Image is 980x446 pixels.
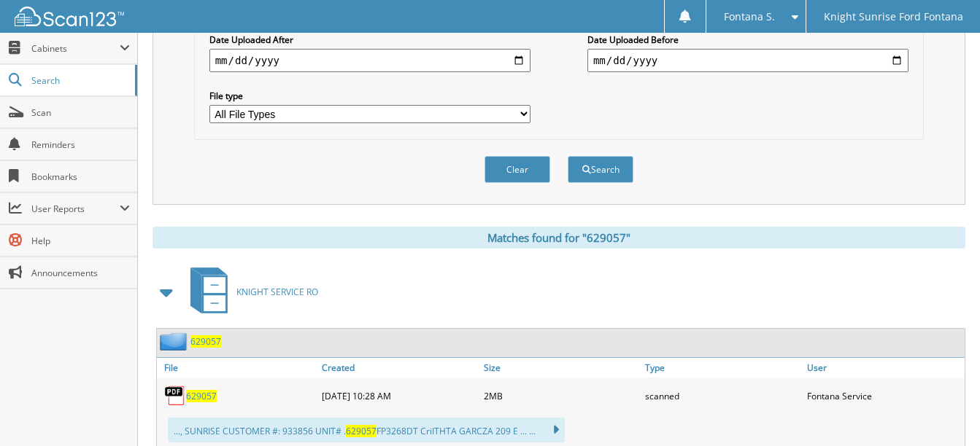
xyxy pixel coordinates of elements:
a: Size [480,358,641,377]
a: KNIGHT SERVICE RO [182,263,318,321]
div: Matches found for "629057" [153,227,965,249]
div: 2MB [480,381,641,410]
span: Search [31,74,128,87]
label: File type [209,90,530,102]
span: Help [31,235,130,247]
a: 629057 [186,390,217,402]
div: Fontana Service [803,381,965,410]
iframe: Chat Widget [907,376,980,446]
div: ..., SUNRISE CUSTOMER #: 933856 UNIT# . FP3268DT CriITHTA GARCZA 209 E ... ... [168,418,565,442]
button: Clear [485,156,550,183]
span: 629057 [346,425,377,437]
input: start [209,49,530,72]
img: PDF.png [164,385,186,407]
span: Knight Sunrise Ford Fontana [824,12,963,21]
a: Type [641,358,803,377]
a: User [803,358,965,377]
span: Reminders [31,138,130,151]
span: KNIGHT SERVICE RO [236,286,318,298]
span: User Reports [31,203,120,215]
span: Cabinets [31,42,120,55]
div: scanned [641,381,803,410]
span: Fontana S. [724,12,775,21]
input: end [587,49,908,72]
span: Announcements [31,267,130,279]
button: Search [568,156,633,183]
a: 629057 [190,335,221,348]
label: Date Uploaded After [209,34,530,46]
a: File [157,358,318,377]
a: Created [318,358,479,377]
div: [DATE] 10:28 AM [318,381,479,410]
label: Date Uploaded Before [587,34,908,46]
span: Scan [31,106,130,119]
img: folder2.png [160,332,190,351]
img: scan123-logo-white.svg [15,7,124,26]
span: Bookmarks [31,171,130,183]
